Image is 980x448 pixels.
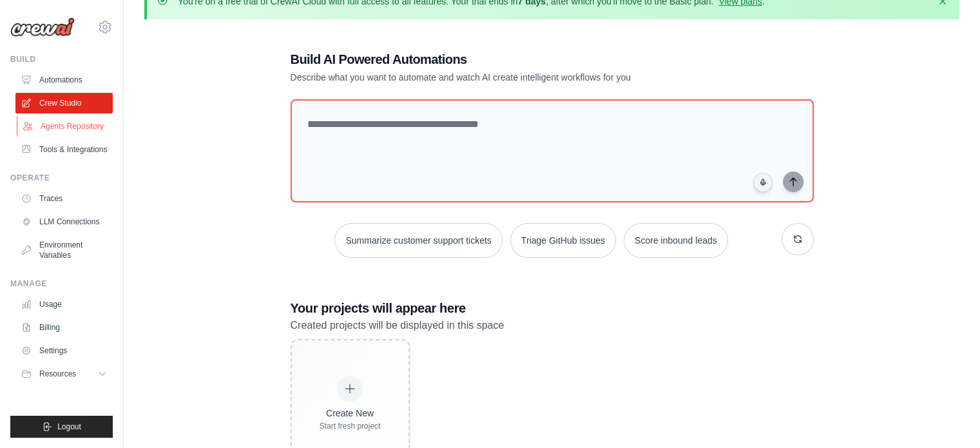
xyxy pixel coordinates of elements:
button: Logout [10,416,113,438]
button: Resources [15,364,113,384]
a: Traces [15,188,113,209]
div: Start fresh project [320,421,381,431]
a: Usage [15,294,113,315]
a: Environment Variables [15,235,113,266]
div: Create New [320,407,381,420]
img: Logo [10,17,75,37]
a: Automations [15,70,113,90]
span: Logout [57,422,81,432]
a: Crew Studio [15,93,113,113]
h1: Build AI Powered Automations [291,50,724,68]
div: Operate [10,173,113,183]
span: Resources [39,369,76,379]
button: Summarize customer support tickets [334,223,502,258]
h3: Your projects will appear here [291,299,814,317]
p: Describe what you want to automate and watch AI create intelligent workflows for you [291,71,724,84]
a: Billing [15,317,113,338]
button: Click to speak your automation idea [753,173,773,192]
a: Tools & Integrations [15,139,113,160]
a: Agents Repository [17,116,114,137]
button: Triage GitHub issues [510,223,616,258]
button: Score inbound leads [624,223,728,258]
button: Get new suggestions [782,223,814,255]
a: Settings [15,340,113,361]
p: Created projects will be displayed in this space [291,317,814,334]
a: LLM Connections [15,211,113,232]
div: Build [10,54,113,64]
div: Manage [10,278,113,289]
